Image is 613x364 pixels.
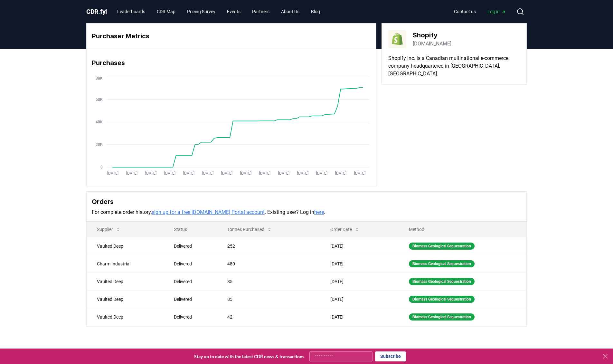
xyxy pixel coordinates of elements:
[320,237,399,255] td: [DATE]
[247,6,275,17] a: Partners
[409,296,475,303] div: Biomass Geological Sequestration
[217,273,320,290] td: 85
[278,171,289,176] tspan: [DATE]
[276,6,305,17] a: About Us
[87,273,164,290] td: Vaulted Deep
[87,237,164,255] td: Vaulted Deep
[145,171,156,176] tspan: [DATE]
[96,120,103,124] tspan: 40K
[320,273,399,290] td: [DATE]
[107,171,118,176] tspan: [DATE]
[259,171,270,176] tspan: [DATE]
[96,76,103,81] tspan: 80K
[100,165,103,169] tspan: 0
[320,290,399,308] td: [DATE]
[217,308,320,326] td: 42
[240,171,251,176] tspan: [DATE]
[126,171,137,176] tspan: [DATE]
[354,171,365,176] tspan: [DATE]
[164,171,175,176] tspan: [DATE]
[297,171,308,176] tspan: [DATE]
[169,226,212,233] p: Status
[99,8,100,15] span: .
[87,290,164,308] td: Vaulted Deep
[92,31,371,41] h3: Purchaser Metrics
[221,171,232,176] tspan: [DATE]
[320,255,399,273] td: [DATE]
[409,313,475,321] div: Biomass Geological Sequestration
[388,30,406,48] img: Shopify-logo
[449,6,511,17] nav: Main
[222,223,277,236] button: Tonnes Purchased
[314,209,324,215] a: here
[92,208,521,216] p: For complete order history, . Existing user? Log in .
[449,6,481,17] a: Contact us
[413,30,451,40] h3: Shopify
[112,6,325,17] nav: Main
[92,197,521,206] h3: Orders
[325,223,365,236] button: Order Date
[217,237,320,255] td: 252
[409,278,475,285] div: Biomass Geological Sequestration
[87,308,164,326] td: Vaulted Deep
[182,6,221,17] a: Pricing Survey
[174,278,212,285] div: Delivered
[222,6,246,17] a: Events
[413,40,451,48] a: [DOMAIN_NAME]
[482,6,511,17] a: Log in
[174,243,212,249] div: Delivered
[152,6,181,17] a: CDR Map
[217,255,320,273] td: 480
[217,290,320,308] td: 85
[112,6,150,17] a: Leaderboards
[487,8,506,15] span: Log in
[152,209,265,215] a: sign up for a free [DOMAIN_NAME] Portal account
[92,223,126,236] button: Supplier
[96,142,103,147] tspan: 20K
[320,308,399,326] td: [DATE]
[86,8,107,15] span: CDR fyi
[92,58,371,68] h3: Purchases
[335,171,346,176] tspan: [DATE]
[86,7,107,16] a: CDR.fyi
[174,314,212,320] div: Delivered
[96,97,103,102] tspan: 60K
[316,171,327,176] tspan: [DATE]
[388,54,520,78] p: Shopify Inc. is a Canadian multinational e-commerce company headquartered in [GEOGRAPHIC_DATA], [...
[183,171,194,176] tspan: [DATE]
[409,260,475,267] div: Biomass Geological Sequestration
[404,226,521,233] p: Method
[174,261,212,267] div: Delivered
[202,171,213,176] tspan: [DATE]
[174,296,212,302] div: Delivered
[409,243,475,250] div: Biomass Geological Sequestration
[87,255,164,273] td: Charm Industrial
[306,6,325,17] a: Blog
